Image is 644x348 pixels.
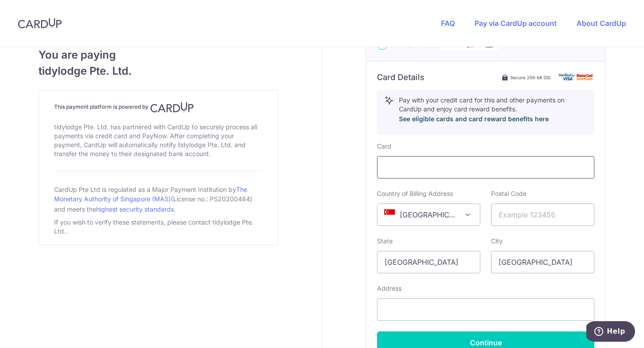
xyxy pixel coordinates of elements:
a: See eligible cards and card reward benefits here [399,115,549,123]
div: CardUp Pte Ltd is regulated as a Major Payment Institution by (License no.: PS20200484) and meets... [54,182,263,216]
div: tidylodge Pte. Ltd. has partnered with CardUp to securely process all payments via credit card an... [54,121,263,160]
p: Pay with your credit card for this and other payments on CardUp and enjoy card reward benefits. [399,96,587,124]
h6: Card Details [377,72,424,83]
h4: This payment platform is powered by [54,102,263,113]
div: If you wish to verify these statements, please contact tidylodge Pte. Ltd.. [54,216,263,238]
a: FAQ [441,19,455,28]
label: Postal Code [491,189,526,198]
span: Secure 256-bit SSL [510,74,551,81]
label: Card [377,142,391,151]
iframe: Opens a widget where you can find more information [586,321,635,344]
span: Singapore [377,204,480,225]
iframe: Secure card payment input frame [385,162,587,173]
img: card secure [559,73,594,81]
img: CardUp [18,18,62,29]
label: Address [377,284,402,293]
img: CardUp [150,102,194,113]
input: Example 123456 [491,204,594,226]
label: Country of Billing Address [377,189,453,198]
a: About CardUp [576,19,626,28]
a: highest security standards [96,205,174,213]
span: Singapore [377,204,480,226]
label: State [377,237,393,246]
label: City [491,237,503,246]
span: You are paying [38,47,278,63]
span: tidylodge Pte. Ltd. [38,63,278,79]
a: Pay via CardUp account [475,19,557,28]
